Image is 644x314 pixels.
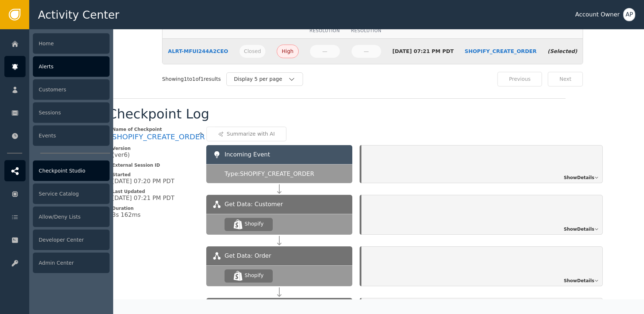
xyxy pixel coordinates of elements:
div: Closed [244,48,261,55]
a: Customers [4,79,110,100]
span: SHOPIFY_CREATE_ORDER [112,132,205,141]
span: Show Details [564,226,594,232]
div: Allow/Deny Lists [33,207,110,227]
div: Showing 1 to 1 of 1 results [162,75,221,83]
div: Checkpoint Log [108,107,566,121]
span: Get Data: Order [225,251,271,260]
span: [DATE] 07:21 PM PDT [112,194,175,202]
span: (ver 6 ) [112,151,130,159]
div: Admin Center [33,253,110,273]
span: Last Updated [112,189,199,194]
div: Checkpoint Studio [33,160,110,181]
span: 3s 162ms [112,211,141,219]
div: Developer Center [33,230,110,250]
a: Admin Center [4,252,110,273]
button: Display 5 per page [226,72,303,86]
div: Service Catalog [33,184,110,204]
div: Customers [33,79,110,100]
span: Incoming Event [225,151,270,158]
span: External Session ID [112,162,199,168]
span: Duration [112,205,199,211]
a: Developer Center [4,229,110,250]
div: Shopify [245,220,264,228]
span: Version [112,145,199,151]
a: Checkpoint Studio [4,160,110,181]
div: Alerts [33,56,110,77]
a: SHOPIFY_CREATE_ORDER [465,48,537,55]
a: SHOPIFY_CREATE_ORDER [112,132,199,142]
span: (Selected) [548,48,577,54]
a: Service Catalog [4,183,110,204]
a: Allow/Deny Lists [4,206,110,227]
div: High [281,48,294,55]
span: Started [112,172,199,178]
span: Get Data: Customer [225,200,283,209]
div: Home [33,33,110,54]
div: Events [33,125,110,146]
div: [DATE] 07:21 PM PDT [392,48,454,55]
span: Show Details [564,174,594,181]
div: Sessions [33,102,110,123]
div: Display 5 per page [234,75,288,83]
button: AP [623,8,635,21]
div: Shopify [245,272,264,279]
a: ALRT-MFUI244A2CEO [168,48,228,55]
a: Sessions [4,102,110,123]
span: Type: SHOPIFY_CREATE_ORDER [225,170,314,178]
div: — [356,48,377,55]
div: Account Owner [575,10,620,19]
span: Name of Checkpoint [112,126,199,132]
div: — [314,48,336,55]
span: Show Details [564,277,594,284]
span: [DATE] 07:20 PM PDT [112,178,175,185]
a: Events [4,125,110,146]
a: Home [4,33,110,54]
a: Alerts [4,56,110,77]
span: Activity Center [38,7,119,23]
